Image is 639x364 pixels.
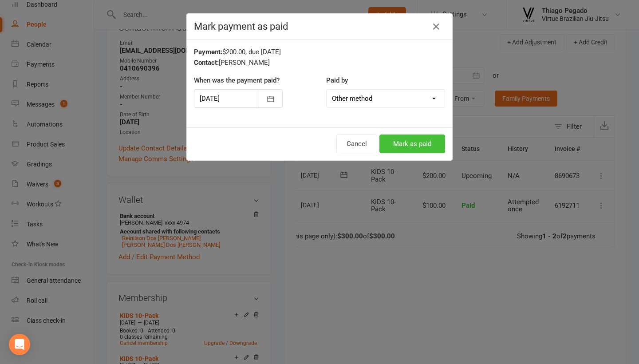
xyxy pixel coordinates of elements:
button: Mark as paid [379,135,445,153]
h4: Mark payment as paid [194,21,445,32]
button: Close [429,20,443,34]
div: Open Intercom Messenger [9,334,30,355]
strong: Contact: [194,59,219,67]
label: When was the payment paid? [194,75,280,86]
label: Paid by [326,75,348,86]
strong: Payment: [194,48,222,56]
div: $200.00, due [DATE] [194,47,445,57]
button: Cancel [336,135,377,153]
div: [PERSON_NAME] [194,57,445,68]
